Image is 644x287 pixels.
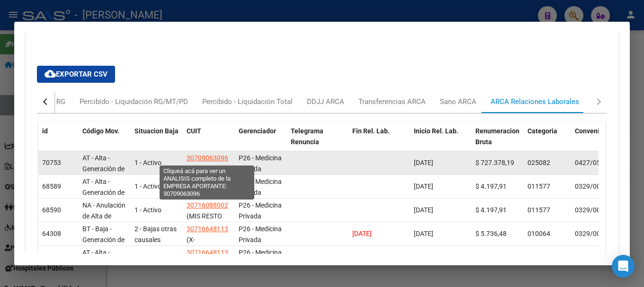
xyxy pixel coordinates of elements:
[82,249,125,278] span: AT - Alta - Generación de clave
[82,201,125,231] span: NA - Anulación de Alta de trabajador
[414,253,433,261] span: [DATE]
[575,230,600,237] span: 0329/00
[187,249,228,256] span: 30716648113
[528,253,550,261] span: 010064
[575,127,603,135] span: Convenio
[45,70,107,78] span: Exportar CSV
[475,183,507,190] span: $ 4.197,91
[307,96,344,107] div: DDJJ ARCA
[82,178,125,207] span: AT - Alta - Generación de clave
[239,127,276,135] span: Gerenciador
[475,253,507,261] span: $ 5.736,48
[575,159,600,166] span: 0427/05
[291,127,323,146] span: Telegrama Renuncia
[352,127,390,135] span: Fin Rel. Lab.
[45,68,56,79] mat-icon: cloud_download
[202,96,293,107] div: Percibido - Liquidación Total
[414,159,433,166] span: [DATE]
[612,255,635,278] div: Open Intercom Messenger
[42,127,48,135] span: id
[79,121,131,163] datatable-header-cell: Código Mov.
[134,183,161,190] span: 1 - Activo
[491,96,579,107] div: ARCA Relaciones Laborales
[528,206,550,214] span: 011577
[134,225,177,244] span: 2 - Bajas otras causales
[475,159,514,166] span: $ 727.378,19
[42,206,61,214] span: 68590
[82,127,119,135] span: Código Mov.
[82,225,125,254] span: BT - Baja - Generación de Clave
[187,212,222,231] span: (MIS RESTO S.A.S.)
[239,225,282,244] span: P26 - Medicina Privada
[134,159,161,166] span: 1 - Activo
[472,121,524,163] datatable-header-cell: Renumeracion Bruta
[349,121,410,163] datatable-header-cell: Fin Rel. Lab.
[414,230,433,237] span: [DATE]
[352,230,372,237] span: [DATE]
[440,96,476,107] div: Sano ARCA
[42,253,61,261] span: 60809
[475,206,507,214] span: $ 4.197,91
[37,66,115,83] button: Exportar CSV
[134,206,161,214] span: 1 - Activo
[42,230,61,237] span: 64308
[239,249,282,267] span: P26 - Medicina Privada
[82,154,125,183] span: AT - Alta - Generación de clave
[414,206,433,214] span: [DATE]
[239,154,282,173] span: P26 - Medicina Privada
[528,230,550,237] span: 010064
[528,183,550,190] span: 011577
[134,253,161,261] span: 1 - Activo
[575,206,600,214] span: 0329/00
[80,96,188,107] div: Percibido - Liquidación RG/MT/PD
[134,127,179,135] span: Situacion Baja
[575,183,600,190] span: 0329/00
[187,189,222,207] span: (MIS RESTO S.A.S.)
[414,183,433,190] span: [DATE]
[42,183,61,190] span: 68589
[235,121,287,163] datatable-header-cell: Gerenciador
[42,159,61,166] span: 70753
[187,127,201,135] span: CUIT
[131,121,183,163] datatable-header-cell: Situacion Baja
[414,127,458,135] span: Inicio Rel. Lab.
[528,159,550,166] span: 025082
[475,127,519,146] span: Renumeracion Bruta
[475,230,507,237] span: $ 5.736,48
[524,121,571,163] datatable-header-cell: Categoria
[183,121,235,163] datatable-header-cell: CUIT
[571,121,618,163] datatable-header-cell: Convenio
[287,121,349,163] datatable-header-cell: Telegrama Renuncia
[528,127,557,135] span: Categoria
[187,154,228,162] span: 30709063096
[187,178,228,185] span: 30716088002
[239,178,282,196] span: P26 - Medicina Privada
[575,253,600,261] span: 0329/00
[187,236,237,265] span: (X-[PERSON_NAME] S.A.)
[38,121,79,163] datatable-header-cell: id
[187,165,230,173] span: (TL CARS SRL)
[410,121,472,163] datatable-header-cell: Inicio Rel. Lab.
[187,201,228,209] span: 30716088002
[358,96,426,107] div: Transferencias ARCA
[239,201,282,220] span: P26 - Medicina Privada
[187,225,228,233] span: 30716648113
